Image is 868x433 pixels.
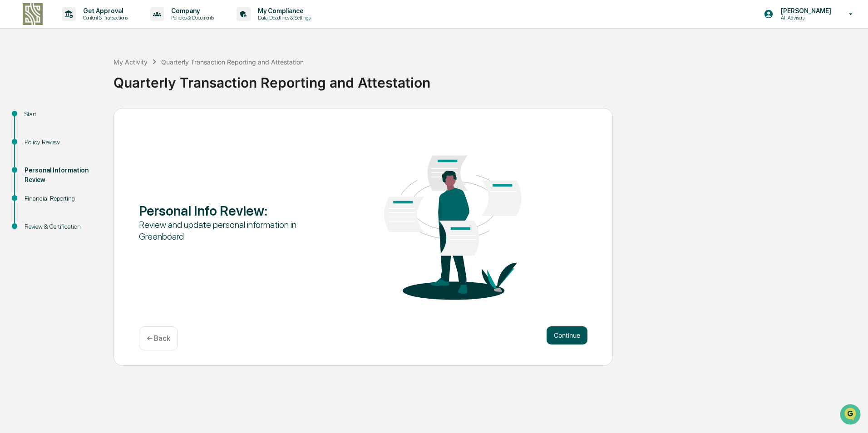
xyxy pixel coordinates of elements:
[18,132,57,141] span: Data Lookup
[839,403,863,428] iframe: Open customer support
[113,58,148,66] div: My Activity
[66,115,73,123] div: 🗄️
[251,7,315,15] p: My Compliance
[154,72,165,83] button: Start new chat
[547,326,587,344] button: Continue
[25,109,99,119] div: Start
[9,19,165,34] p: How can we help?
[25,166,99,185] div: Personal Information Review
[139,219,318,242] div: Review and update personal information in Greenboard.
[774,7,836,15] p: [PERSON_NAME]
[75,114,113,123] span: Attestations
[139,202,318,219] div: Personal Info Review :
[9,69,25,86] img: 1746055101610-c473b297-6a78-478c-a979-82029cc54cd1
[5,111,62,127] a: 🖐️Preclearance
[25,222,99,231] div: Review & Certification
[164,15,218,21] p: Policies & Documents
[9,115,16,123] div: 🖐️
[147,334,170,343] p: ← Back
[18,114,59,123] span: Preclearance
[164,7,218,15] p: Company
[62,111,116,127] a: 🗄️Attestations
[161,58,304,66] div: Quarterly Transaction Reporting and Attestation
[25,138,99,147] div: Policy Review
[363,128,542,315] img: Personal Info Review
[25,194,99,203] div: Financial Reporting
[22,3,44,25] img: logo
[774,15,836,21] p: All Advisors
[5,128,61,144] a: 🔎Data Lookup
[113,67,863,91] div: Quarterly Transaction Reporting and Attestation
[9,133,16,140] div: 🔎
[76,15,132,21] p: Content & Transactions
[251,15,315,21] p: Data, Deadlines & Settings
[31,69,149,79] div: Start new chat
[31,79,115,86] div: We're available if you need us!
[64,153,110,161] a: Powered byPylon
[76,7,132,15] p: Get Approval
[90,154,110,161] span: Pylon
